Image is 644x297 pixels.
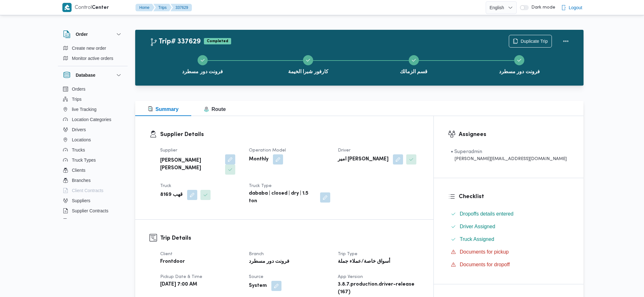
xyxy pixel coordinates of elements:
[460,261,510,268] span: Documents for dropoff
[72,207,108,215] span: Supplier Contracts
[448,209,569,219] button: Dropoffs details entered
[6,272,27,291] iframe: chat widget
[249,148,286,152] span: Operation Model
[509,35,552,48] button: Duplicate Trip
[60,94,125,104] button: Trips
[306,58,311,63] svg: Step 2 is complete
[60,185,125,196] button: Client Contracts
[204,107,226,112] span: Route
[338,281,418,296] b: 3.8.7.production.driver-release (167)
[256,48,361,81] button: كارفور شبرا الخيمة
[249,252,264,256] span: Branch
[338,148,350,152] span: Driver
[160,148,177,152] span: Supplier
[60,84,125,94] button: Orders
[249,275,263,279] span: Source
[60,206,125,216] button: Supplier Contracts
[517,58,522,63] svg: Step 4 is complete
[460,210,514,218] span: Dropoffs details entered
[529,5,555,10] span: Dark mode
[72,55,113,62] span: Monitor active orders
[63,71,123,79] button: Database
[72,217,88,225] span: Devices
[460,236,494,243] span: Truck Assigned
[559,35,572,48] button: Actions
[451,148,567,162] span: • Superadmin mohamed.nabil@illa.com.eg
[72,146,85,154] span: Trucks
[76,71,95,79] h3: Database
[411,58,416,63] svg: Step 3 is complete
[249,258,289,266] b: فرونت دور مسطرد
[249,184,272,188] span: Truck Type
[136,4,155,11] button: Home
[60,114,125,125] button: Location Categories
[460,249,509,255] span: Documents for pickup
[150,48,256,81] button: فرونت دور مسطرد
[451,148,567,156] div: • Superadmin
[569,4,582,11] span: Logout
[559,1,585,14] button: Logout
[160,191,183,199] b: قهب 8169
[338,252,357,256] span: Trip Type
[72,197,90,204] span: Suppliers
[288,68,328,75] span: كارفور شبرا الخيمة
[338,275,363,279] span: App Version
[249,190,315,205] b: dababa | closed | dry | 1.5 ton
[499,68,540,75] span: فرونت دور مسطرد
[521,37,548,45] span: Duplicate Trip
[60,165,125,175] button: Clients
[460,211,514,216] span: Dropoffs details entered
[63,30,123,38] button: Order
[459,130,569,139] h3: Assignees
[62,3,72,12] img: X8yXhbKr1z7QwAAAABJRU5ErkJggg==
[448,222,569,232] button: Driver Assigned
[60,175,125,185] button: Branches
[72,44,106,52] span: Create new order
[249,282,267,290] b: System
[72,85,85,93] span: Orders
[72,156,96,164] span: Truck Types
[72,177,91,184] span: Branches
[160,184,171,188] span: Truck
[72,106,97,113] span: live Tracking
[460,224,495,229] span: Driver Assigned
[182,68,223,75] span: فرونت دور مسطرد
[58,84,128,221] div: Database
[160,130,419,139] h3: Supplier Details
[459,192,569,201] h3: Checklist
[148,107,179,112] span: Summary
[60,135,125,145] button: Locations
[72,126,86,133] span: Drivers
[170,4,192,11] button: 337629
[338,156,388,163] b: امير [PERSON_NAME]
[153,4,172,11] button: Trips
[160,258,185,266] b: Frontdoor
[460,236,494,242] span: Truck Assigned
[60,104,125,114] button: live Tracking
[460,262,510,267] span: Documents for dropoff
[58,43,128,66] div: Order
[72,95,82,103] span: Trips
[72,187,104,194] span: Client Contracts
[76,30,88,38] h3: Order
[60,145,125,155] button: Trucks
[460,248,509,256] span: Documents for pickup
[448,260,569,270] button: Documents for dropoff
[92,5,109,10] b: Center
[338,258,390,266] b: أسواق خاصة/عملاء جملة
[60,196,125,206] button: Suppliers
[60,155,125,165] button: Truck Types
[160,252,173,256] span: Client
[72,116,111,123] span: Location Categories
[448,234,569,244] button: Truck Assigned
[448,247,569,257] button: Documents for pickup
[60,216,125,226] button: Devices
[467,48,572,81] button: فرونت دور مسطرد
[60,125,125,135] button: Drivers
[207,39,228,43] b: Completed
[160,275,202,279] span: Pickup date & time
[160,281,197,288] b: [DATE] 7:00 AM
[60,53,125,63] button: Monitor active orders
[200,58,205,63] svg: Step 1 is complete
[160,157,221,172] b: [PERSON_NAME] [PERSON_NAME]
